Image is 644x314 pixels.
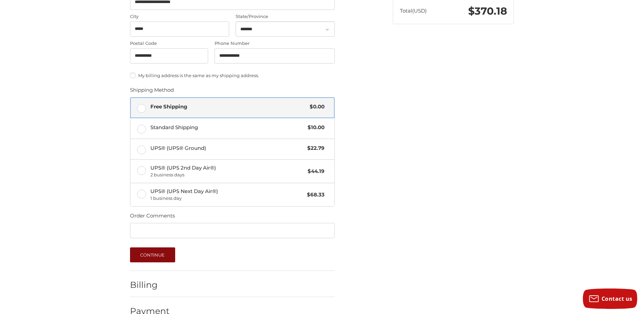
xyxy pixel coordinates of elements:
[236,13,335,20] label: State/Province
[150,164,305,178] span: UPS® (UPS 2nd Day Air®)
[304,144,325,152] span: $22.79
[130,13,229,20] label: City
[130,212,175,223] legend: Order Comments
[150,124,305,132] span: Standard Shipping
[130,247,175,262] button: Continue
[150,195,304,202] span: 1 business day
[130,40,208,47] label: Postal Code
[150,144,304,152] span: UPS® (UPS® Ground)
[130,73,335,78] label: My billing address is the same as my shipping address.
[602,295,632,302] span: Contact us
[150,188,304,202] span: UPS® (UPS Next Day Air®)
[304,168,325,175] span: $44.19
[306,103,325,111] span: $0.00
[150,172,305,178] span: 2 business days
[150,103,307,111] span: Free Shipping
[215,40,335,47] label: Phone Number
[303,191,325,199] span: $68.33
[304,124,325,132] span: $10.00
[400,7,427,14] span: Total (USD)
[130,280,170,290] h2: Billing
[583,289,637,309] button: Contact us
[130,86,174,97] legend: Shipping Method
[468,5,507,17] span: $370.18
